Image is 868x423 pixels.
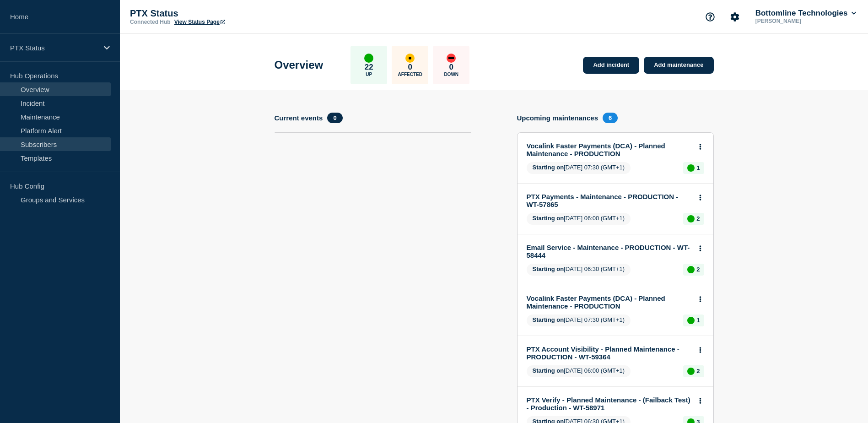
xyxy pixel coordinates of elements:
[644,57,713,74] a: Add maintenance
[527,345,692,361] a: PTX Account Visibility - Planned Maintenance - PRODUCTION - WT-59364
[687,317,695,324] div: up
[130,19,171,25] p: Connected Hub
[696,317,700,324] p: 1
[687,368,695,375] div: up
[725,7,744,27] button: Account settings
[533,316,564,323] span: Starting on
[130,8,313,19] p: PTX Status
[527,142,692,157] a: Vocalink Faster Payments (DCA) - Planned Maintenance - PRODUCTION
[696,164,700,171] p: 1
[527,213,631,225] span: [DATE] 06:00 (GMT+1)
[527,264,631,276] span: [DATE] 06:30 (GMT+1)
[687,266,695,273] div: up
[174,19,225,25] a: View Status Page
[527,162,631,174] span: [DATE] 07:30 (GMT+1)
[754,18,849,24] p: [PERSON_NAME]
[533,215,564,222] span: Starting on
[533,164,564,171] span: Starting on
[444,72,458,77] p: Down
[696,215,700,222] p: 2
[405,54,415,63] div: affected
[327,113,342,123] span: 0
[366,72,372,77] p: Up
[603,113,618,123] span: 6
[583,57,639,74] a: Add incident
[687,164,695,172] div: up
[449,63,453,72] p: 0
[701,7,720,27] button: Support
[447,54,456,63] div: down
[275,59,323,71] h1: Overview
[364,54,373,63] div: up
[398,72,422,77] p: Affected
[10,44,98,52] p: PTX Status
[527,396,692,412] a: PTX Verify - Planned Maintenance - (Failback Test) - Production - WT-58971
[527,294,692,310] a: Vocalink Faster Payments (DCA) - Planned Maintenance - PRODUCTION
[365,63,373,72] p: 22
[527,365,631,377] span: [DATE] 06:00 (GMT+1)
[533,266,564,272] span: Starting on
[527,315,631,326] span: [DATE] 07:30 (GMT+1)
[408,63,412,72] p: 0
[696,368,700,374] p: 2
[527,193,692,208] a: PTX Payments - Maintenance - PRODUCTION - WT-57865
[533,367,564,374] span: Starting on
[275,114,323,122] h4: Current events
[754,9,858,18] button: Bottomline Technologies
[687,215,695,222] div: up
[527,244,692,259] a: Email Service - Maintenance - PRODUCTION - WT-58444
[696,266,700,273] p: 2
[517,114,598,122] h4: Upcoming maintenances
